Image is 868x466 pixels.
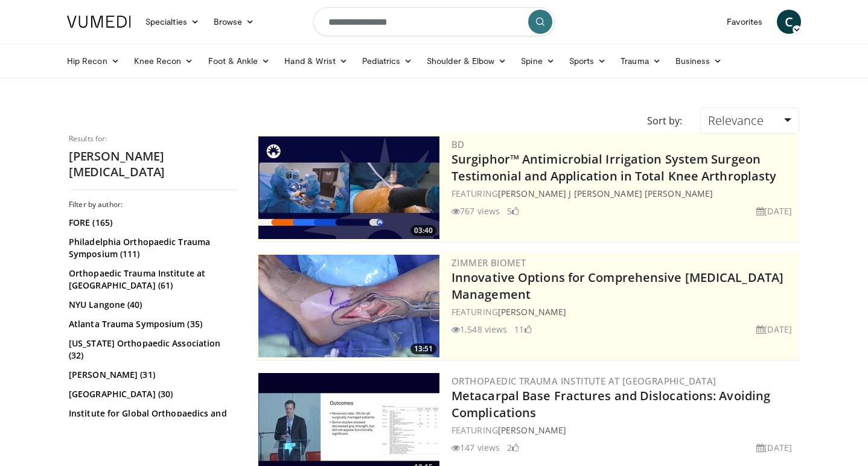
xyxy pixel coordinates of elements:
img: ce164293-0bd9-447d-b578-fc653e6584c8.300x170_q85_crop-smart_upscale.jpg [258,255,439,357]
a: Pediatrics [355,49,420,73]
a: Hand & Wrist [277,49,355,73]
a: Business [668,49,730,73]
a: Trauma [613,49,668,73]
div: Sort by: [638,107,691,134]
p: Results for: [69,134,238,144]
div: FEATURING [452,305,797,318]
a: 03:40 [258,136,439,239]
a: NYU Langone (40) [69,299,235,311]
a: Specialties [138,10,206,34]
a: FORE (165) [69,217,235,229]
a: C [777,10,801,34]
img: VuMedi Logo [67,16,131,28]
li: [DATE] [756,441,792,454]
li: [DATE] [756,205,792,217]
a: Institute for Global Orthopaedics and Traumatology (30) [69,407,235,432]
a: [PERSON_NAME] (31) [69,369,235,381]
a: Atlanta Trauma Symposium (35) [69,318,235,330]
a: Sports [562,49,614,73]
a: Hip Recon [60,49,127,73]
a: [PERSON_NAME] J [PERSON_NAME] [PERSON_NAME] [498,188,713,199]
li: 2 [507,441,519,454]
a: Innovative Options for Comprehensive [MEDICAL_DATA] Management [452,269,783,302]
li: [DATE] [756,323,792,336]
h2: [PERSON_NAME][MEDICAL_DATA] [69,148,238,180]
input: Search topics, interventions [313,7,555,36]
a: Knee Recon [127,49,201,73]
a: Metacarpal Base Fractures and Dislocations: Avoiding Complications [452,388,770,421]
li: 767 views [452,205,500,217]
a: Zimmer Biomet [452,257,526,269]
a: Shoulder & Elbow [420,49,514,73]
a: Surgiphor™ Antimicrobial Irrigation System Surgeon Testimonial and Application in Total Knee Arth... [452,151,776,184]
a: BD [452,138,465,150]
div: FEATURING [452,424,797,436]
a: Browse [206,10,262,34]
span: Relevance [708,112,764,129]
span: 03:40 [410,225,436,236]
a: Favorites [720,10,770,34]
a: Spine [514,49,561,73]
a: Orthopaedic Trauma Institute at [GEOGRAPHIC_DATA] (61) [69,267,235,292]
a: Foot & Ankle [201,49,278,73]
span: 13:51 [410,343,436,354]
a: [US_STATE] Orthopaedic Association (32) [69,337,235,362]
li: 1,548 views [452,323,507,336]
a: [PERSON_NAME] [498,306,566,318]
a: Relevance [700,107,799,134]
li: 11 [514,323,531,336]
li: 147 views [452,441,500,454]
h3: Filter by author: [69,200,238,209]
a: Philadelphia Orthopaedic Trauma Symposium (111) [69,236,235,260]
a: [PERSON_NAME] [498,424,566,436]
div: FEATURING [452,187,797,200]
img: 70422da6-974a-44ac-bf9d-78c82a89d891.300x170_q85_crop-smart_upscale.jpg [258,136,439,239]
li: 5 [507,205,519,217]
a: Orthopaedic Trauma Institute at [GEOGRAPHIC_DATA] [452,375,716,387]
a: 13:51 [258,255,439,357]
a: [GEOGRAPHIC_DATA] (30) [69,388,235,400]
